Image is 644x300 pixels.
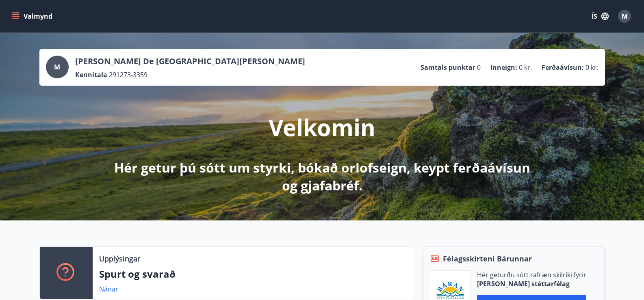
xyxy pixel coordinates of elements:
[477,63,481,72] span: 0
[519,63,532,72] span: 0 kr.
[269,112,375,142] p: Velkomin
[477,270,586,279] p: Hér geturðu sótt rafræn skilríki fyrir
[490,63,517,72] p: Inneign :
[615,6,634,26] button: M
[75,70,107,79] p: Kennitala
[10,9,56,24] button: menu
[99,253,140,264] p: Upplýsingar
[477,279,586,288] p: [PERSON_NAME] stéttarfélag
[54,63,60,71] span: M
[443,253,532,264] span: Félagsskírteni Bárunnar
[585,63,598,72] span: 0 kr.
[75,56,305,67] p: [PERSON_NAME] De [GEOGRAPHIC_DATA][PERSON_NAME]
[421,63,475,72] p: Samtals punktar
[622,12,628,21] span: M
[108,159,537,194] p: Hér getur þú sótt um styrki, bókað orlofseign, keypt ferðaávísun og gjafabréf.
[542,63,584,72] p: Ferðaávísun :
[99,285,118,294] a: Nánar
[109,70,147,79] span: 291273-3359
[587,9,613,24] button: ÍS
[99,267,406,281] p: Spurt og svarað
